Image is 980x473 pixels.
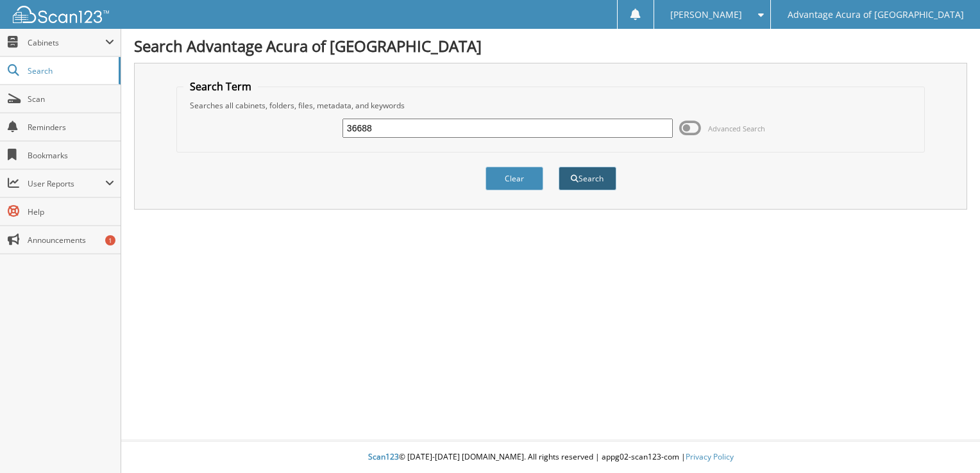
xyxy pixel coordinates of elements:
button: Search [559,167,616,190]
span: Help [28,206,114,217]
span: Reminders [28,122,114,133]
img: scan123-logo-white.svg [13,6,109,23]
span: Scan123 [368,451,399,462]
div: Searches all cabinets, folders, files, metadata, and keywords [183,100,918,111]
span: Announcements [28,235,114,245]
span: [PERSON_NAME] [670,11,742,19]
span: Cabinets [28,37,105,48]
span: Advantage Acura of [GEOGRAPHIC_DATA] [788,11,964,19]
span: Advanced Search [708,124,765,133]
span: Bookmarks [28,150,114,161]
div: © [DATE]-[DATE] [DOMAIN_NAME]. All rights reserved | appg02-scan123-com | [121,442,980,473]
legend: Search Term [183,79,258,94]
a: Privacy Policy [686,451,734,462]
span: User Reports [28,178,105,189]
span: Search [28,65,112,76]
iframe: Chat Widget [916,411,980,473]
button: Clear [486,167,543,190]
h1: Search Advantage Acura of [GEOGRAPHIC_DATA] [134,35,967,56]
div: 1 [105,235,115,245]
span: Scan [28,94,114,104]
